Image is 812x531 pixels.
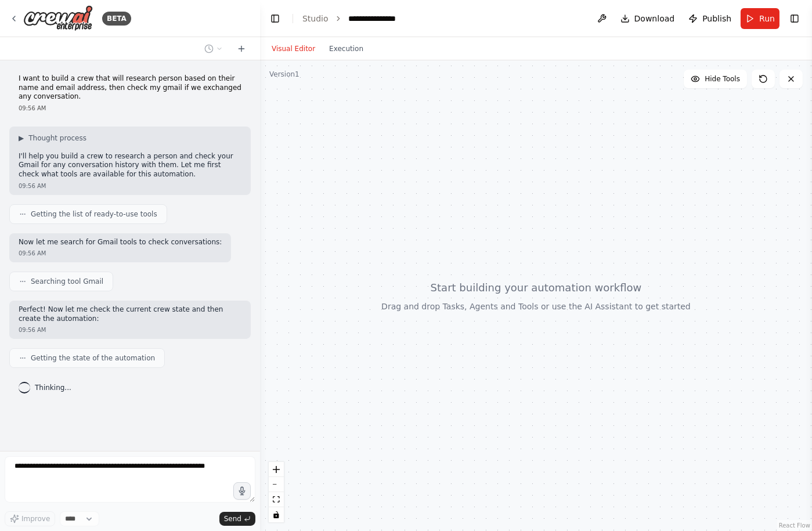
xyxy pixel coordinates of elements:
[302,14,329,23] a: Studio
[19,74,241,102] p: I want to build a crew that will research person based on their name and email address, then chec...
[684,8,736,29] button: Publish
[19,326,241,334] div: 09:56 AM
[267,10,283,27] button: Hide left sidebar
[233,482,251,500] button: Click to speak your automation idea
[302,13,408,24] nav: breadcrumb
[269,492,284,507] button: fit view
[31,209,157,219] span: Getting the list of ready-to-use tools
[684,70,747,88] button: Hide Tools
[102,12,131,26] div: BETA
[269,462,284,522] div: React Flow controls
[23,5,93,31] img: Logo
[269,507,284,522] button: toggle interactivity
[322,42,370,56] button: Execution
[265,42,322,56] button: Visual Editor
[5,511,55,526] button: Improve
[35,383,71,392] span: Thinking...
[200,42,228,56] button: Switch to previous chat
[19,305,241,323] p: Perfect! Now let me check the current crew state and then create the automation:
[634,13,675,24] span: Download
[19,238,222,247] p: Now let me search for Gmail tools to check conversations:
[759,13,775,24] span: Run
[31,353,155,363] span: Getting the state of the automation
[616,8,680,29] button: Download
[269,462,284,477] button: zoom in
[232,42,251,56] button: Start a new chat
[786,10,803,27] button: Show right sidebar
[19,152,241,179] p: I'll help you build a crew to research a person and check your Gmail for any conversation history...
[219,512,255,526] button: Send
[19,133,86,143] button: ▶Thought process
[779,522,810,529] a: React Flow attribution
[19,182,241,190] div: 09:56 AM
[19,249,222,258] div: 09:56 AM
[702,13,731,24] span: Publish
[21,514,50,523] span: Improve
[19,133,24,143] span: ▶
[269,70,299,79] div: Version 1
[705,74,740,84] span: Hide Tools
[19,104,241,113] div: 09:56 AM
[31,277,103,286] span: Searching tool Gmail
[741,8,779,29] button: Run
[224,514,241,523] span: Send
[269,477,284,492] button: zoom out
[28,133,86,143] span: Thought process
